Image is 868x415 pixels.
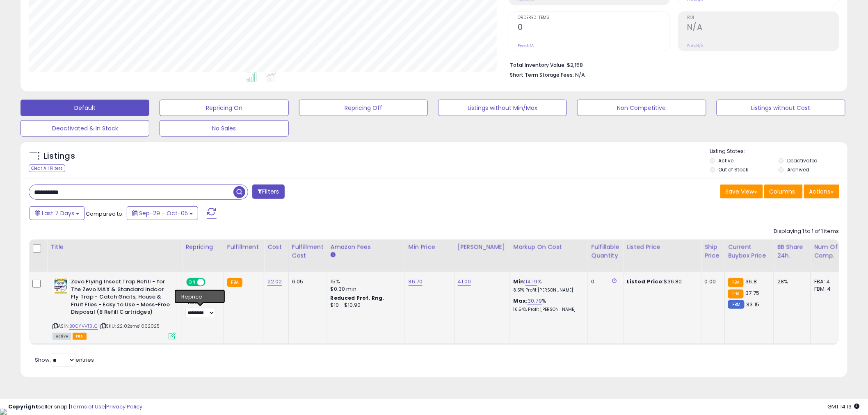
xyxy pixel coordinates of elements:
[21,100,149,116] button: Default
[787,166,809,173] label: Archived
[687,23,839,34] h2: N/A
[627,278,695,285] div: $36.80
[331,243,402,251] div: Amazon Fees
[30,206,85,220] button: Last 7 Days
[592,243,620,260] div: Fulfillable Quantity
[292,243,324,260] div: Fulfillment Cost
[187,279,197,286] span: ON
[514,307,582,312] p: 16.54% Profit [PERSON_NAME]
[127,206,198,220] button: Sep-29 - Oct-05
[267,278,282,286] a: 22.02
[69,323,98,330] a: B0CYVVT3LC
[510,71,574,78] b: Short Term Storage Fees:
[510,239,588,272] th: The percentage added to the cost of goods (COGS) that forms the calculator for Min & Max prices.
[204,279,217,286] span: OFF
[828,403,860,410] span: 2025-10-13 14:13 GMT
[518,16,669,20] span: Ordered Items
[331,294,384,301] b: Reduced Prof. Rng.
[331,278,399,285] div: 15%
[525,278,537,286] a: 14.19
[86,210,123,218] span: Compared to:
[719,166,749,173] label: Out of Stock
[160,120,288,137] button: No Sales
[728,290,743,299] small: FBA
[99,323,160,329] span: | SKU: 22.02eme1062025
[787,157,818,164] label: Deactivated
[458,278,471,286] a: 41.00
[777,278,804,285] div: 28%
[592,278,617,285] div: 0
[804,185,839,198] button: Actions
[514,297,582,312] div: %
[774,228,839,235] div: Displaying 1 to 1 of 1 items
[21,120,149,137] button: Deactivated & In Stock
[747,301,760,308] span: 33.15
[409,278,423,286] a: 36.70
[746,278,757,285] span: 36.8
[227,243,260,251] div: Fulfillment
[705,243,721,260] div: Ship Price
[185,243,220,251] div: Repricing
[458,243,507,251] div: [PERSON_NAME]
[299,100,428,116] button: Repricing Off
[705,278,718,285] div: 0.00
[528,297,542,305] a: 30.79
[627,278,664,285] b: Listed Price:
[53,278,69,294] img: 51cBkmzGwKL._SL40_.jpg
[719,157,734,164] label: Active
[8,403,38,410] strong: Copyright
[514,278,582,293] div: %
[710,148,847,155] p: Listing States:
[814,285,841,293] div: FBM: 4
[8,403,142,411] div: seller snap | |
[720,185,763,198] button: Save View
[514,287,582,293] p: 8.51% Profit [PERSON_NAME]
[42,209,74,217] span: Last 7 Days
[777,243,807,260] div: BB Share 24h.
[35,356,94,364] span: Show: entries
[514,243,585,251] div: Markup on Cost
[185,291,217,298] div: Amazon AI *
[518,43,534,48] small: Prev: N/A
[687,16,839,20] span: ROI
[267,243,285,251] div: Cost
[717,100,845,116] button: Listings without Cost
[292,278,321,285] div: 6.05
[575,71,585,79] span: N/A
[746,289,760,297] span: 37.75
[331,302,399,309] div: $10 - $10.90
[438,100,567,116] button: Listings without Min/Max
[728,300,744,309] small: FBM
[770,187,795,196] span: Columns
[510,62,566,68] b: Total Inventory Value:
[29,164,65,172] div: Clear All Filters
[728,243,770,260] div: Current Buybox Price
[50,243,178,251] div: Title
[728,278,743,287] small: FBA
[510,59,833,69] li: $2,158
[70,403,105,410] a: Terms of Use
[627,243,698,251] div: Listed Price
[43,150,75,162] h5: Listings
[409,243,451,251] div: Min Price
[106,403,142,410] a: Privacy Policy
[73,333,87,340] span: FBA
[252,185,284,199] button: Filters
[53,333,71,340] span: All listings currently available for purchase on Amazon
[514,297,528,305] b: Max:
[331,285,399,293] div: $0.30 min
[331,251,336,259] small: Amazon Fees.
[185,300,217,318] div: Preset:
[139,209,188,217] span: Sep-29 - Oct-05
[518,23,669,34] h2: 0
[160,100,288,116] button: Repricing On
[71,278,171,318] b: Zevo Flying Insect Trap Refill - for The Zevo MAX & Standard Indoor Fly Trap - Catch Gnats, House...
[227,278,242,287] small: FBA
[814,243,844,260] div: Num of Comp.
[514,278,526,285] b: Min:
[53,278,176,339] div: ASIN:
[764,185,803,198] button: Columns
[687,43,703,48] small: Prev: N/A
[577,100,706,116] button: Non Competitive
[814,278,841,285] div: FBA: 4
